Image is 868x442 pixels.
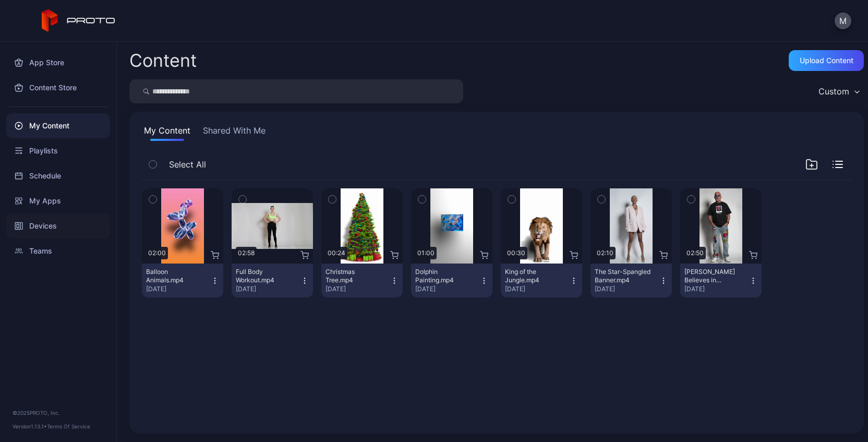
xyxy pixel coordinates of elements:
[6,238,110,264] a: Teams
[6,50,110,75] a: App Store
[142,124,192,141] button: My Content
[232,264,313,297] button: Full Body Workout.mp4[DATE]
[47,423,90,429] a: Terms Of Service
[6,113,110,138] a: My Content
[325,285,390,293] div: [DATE]
[201,124,268,141] button: Shared With Me
[236,285,300,293] div: [DATE]
[6,163,110,188] a: Schedule
[505,268,562,284] div: King of the Jungle.mp4
[813,79,864,103] button: Custom
[595,285,659,293] div: [DATE]
[142,264,223,297] button: Balloon Animals.mp4[DATE]
[6,188,110,213] a: My Apps
[6,75,110,100] a: Content Store
[818,86,849,97] div: Custom
[6,213,110,238] a: Devices
[501,264,582,297] button: King of the Jungle.mp4[DATE]
[236,268,293,284] div: Full Body Workout.mp4
[146,268,203,284] div: Balloon Animals.mp4
[146,285,211,293] div: [DATE]
[6,138,110,163] a: Playlists
[684,268,742,284] div: Howie Mandel Believes in Proto.mp4
[411,264,492,297] button: Dolphin Painting.mp4[DATE]
[800,56,853,65] div: Upload Content
[835,13,851,29] button: M
[415,285,480,293] div: [DATE]
[169,158,206,171] span: Select All
[321,264,403,297] button: Christmas Tree.mp4[DATE]
[684,285,749,293] div: [DATE]
[13,423,47,429] span: Version 1.13.1 •
[415,268,473,284] div: Dolphin Painting.mp4
[595,268,652,284] div: The Star-Spangled Banner.mp4
[129,52,197,69] div: Content
[325,268,383,284] div: Christmas Tree.mp4
[505,285,570,293] div: [DATE]
[680,264,762,297] button: [PERSON_NAME] Believes in Proto.mp4[DATE]
[13,409,104,417] div: © 2025 PROTO, Inc.
[590,264,672,297] button: The Star-Spangled Banner.mp4[DATE]
[789,50,864,71] button: Upload Content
